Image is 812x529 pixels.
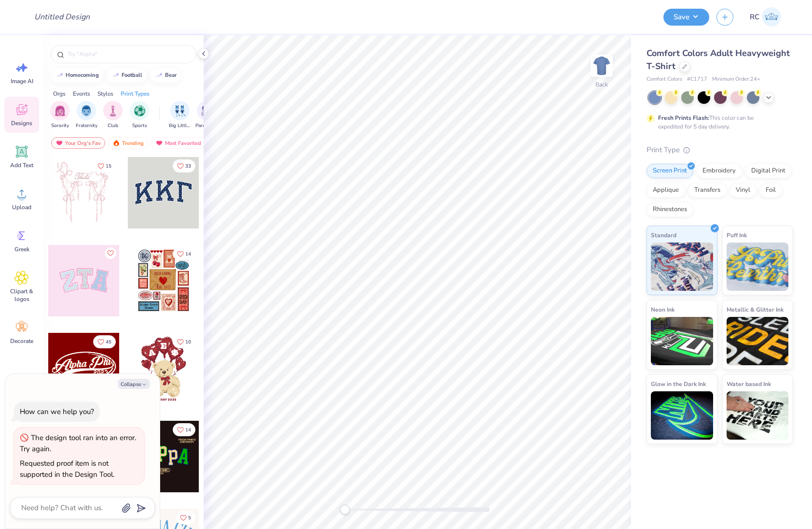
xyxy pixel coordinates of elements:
div: Digital Print [745,164,792,178]
div: Vinyl [729,183,757,198]
span: Clipart & logos [6,287,38,303]
div: filter for Sports [130,101,149,129]
button: filter button [50,101,69,129]
span: Sorority [51,122,69,129]
span: 14 [185,252,191,257]
img: Water based Ink [727,391,789,440]
button: Like [176,511,195,524]
button: Save [663,9,709,26]
button: Like [93,335,116,348]
div: Requested proof item is not supported in the Design Tool. [20,458,114,479]
span: Image AI [11,77,33,85]
button: filter button [195,101,218,129]
img: Puff Ink [727,243,789,291]
button: Like [173,159,195,172]
button: Like [173,335,195,348]
div: filter for Parent's Weekend [195,101,218,129]
img: Metallic & Glitter Ink [727,317,789,365]
div: filter for Club [103,101,123,129]
span: 5 [188,515,191,520]
span: Designs [11,119,32,127]
button: Like [93,159,116,172]
span: Parent's Weekend [195,122,218,129]
div: Screen Print [647,164,693,178]
div: Your Org's Fav [51,137,105,149]
span: Comfort Colors Adult Heavyweight T-Shirt [647,47,790,72]
img: trend_line.gif [56,72,64,78]
span: 14 [185,428,191,432]
span: Club [108,122,118,129]
img: Neon Ink [651,317,713,365]
img: Standard [651,243,713,291]
button: filter button [130,101,149,129]
img: trending.gif [112,140,120,146]
button: filter button [103,101,123,129]
div: Most Favorited [151,137,206,149]
span: Decorate [10,337,33,345]
span: Neon Ink [651,304,674,315]
div: This color can be expedited for 5 day delivery. [658,114,777,131]
span: Minimum Order: 24 + [712,75,760,84]
div: Styles [97,89,113,98]
span: 10 [185,340,191,344]
span: Puff Ink [727,230,747,240]
span: Big Little Reveal [169,122,191,129]
strong: Fresh Prints Flash: [658,114,709,122]
img: Sorority Image [55,105,66,116]
img: most_fav.gif [55,140,63,146]
span: 45 [106,340,111,344]
div: Foil [759,183,782,198]
span: 33 [185,164,191,169]
span: Water based Ink [727,379,771,389]
input: Untitled Design [27,7,97,27]
img: Back [592,56,611,75]
span: # C1717 [687,75,707,84]
img: most_fav.gif [155,140,163,146]
div: Print Types [121,89,150,98]
div: Accessibility label [340,505,350,515]
div: The design tool ran into an error. Try again. [20,433,136,454]
img: Fraternity Image [81,105,92,116]
img: Glow in the Dark Ink [651,391,713,440]
div: Back [595,80,608,89]
img: Sports Image [134,105,145,116]
img: Big Little Reveal Image [175,105,185,116]
button: filter button [169,101,191,129]
span: RC [750,12,759,23]
span: 15 [106,164,111,169]
button: Collapse [118,379,150,389]
div: filter for Fraternity [76,101,97,129]
button: filter button [76,101,97,129]
button: Like [173,423,195,436]
span: Comfort Colors [647,75,682,84]
div: How can we help you? [20,407,94,416]
button: football [107,68,147,83]
div: Trending [108,137,148,149]
button: homecoming [51,68,103,83]
img: Rio Cabojoc [762,7,781,27]
button: Like [105,247,116,259]
span: Fraternity [76,122,97,129]
div: homecoming [66,72,99,78]
span: Standard [651,230,676,240]
div: Rhinestones [647,202,693,217]
div: filter for Sorority [50,101,69,129]
div: filter for Big Little Reveal [169,101,191,129]
div: bear [165,72,177,78]
span: Metallic & Glitter Ink [727,304,784,315]
div: Print Type [647,144,793,156]
span: Sports [132,122,147,129]
div: Events [73,89,90,98]
span: Add Text [10,161,33,169]
button: bear [150,68,181,83]
div: Embroidery [696,164,742,178]
div: Transfers [688,183,727,198]
button: Like [173,247,195,260]
div: Orgs [53,89,66,98]
img: Club Image [108,105,118,116]
div: football [122,72,142,78]
input: Try "Alpha" [67,49,190,59]
img: trend_line.gif [155,72,163,78]
div: Applique [647,183,685,198]
span: Upload [12,203,31,211]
